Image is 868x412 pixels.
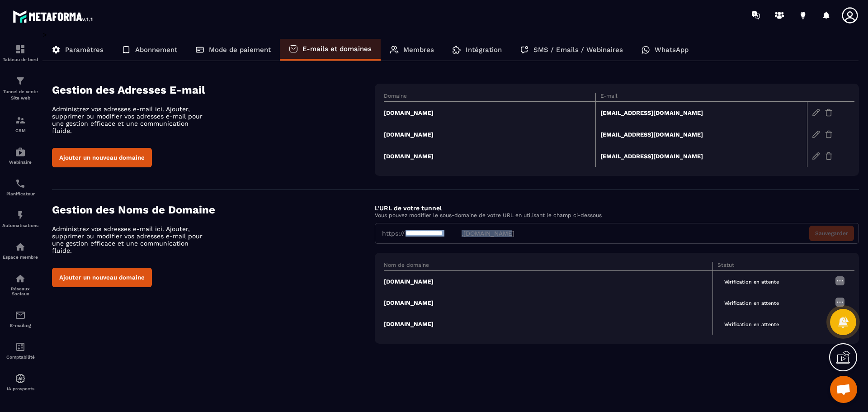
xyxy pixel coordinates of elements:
img: automations [15,147,26,157]
img: email [15,310,26,321]
td: [DOMAIN_NAME] [384,102,595,124]
span: Vérification en attente [717,277,786,287]
img: trash-gr.2c9399ab.svg [825,152,833,160]
th: Domaine [384,93,595,102]
img: trash-gr.2c9399ab.svg [825,109,833,117]
a: accountantaccountantComptabilité [2,335,38,366]
th: E-mail [595,93,807,102]
img: edit-gr.78e3acdd.svg [812,130,820,138]
p: Intégration [466,46,502,54]
p: Automatisations [2,223,38,228]
p: Planificateur [2,191,38,196]
a: emailemailE-mailing [2,303,38,335]
h4: Gestion des Adresses E-mail [52,84,375,96]
div: > [42,30,859,357]
img: social-network [15,273,26,284]
h4: Gestion des Noms de Domaine [52,204,375,216]
p: Tableau de bord [2,57,38,62]
span: Vérification en attente [717,298,786,308]
img: formation [15,76,26,86]
img: automations [15,242,26,252]
img: more [835,297,845,308]
a: automationsautomationsEspace membre [2,235,38,266]
th: Nom de domaine [384,262,712,271]
p: E-mailing [2,323,38,328]
td: [EMAIL_ADDRESS][DOMAIN_NAME] [595,123,807,145]
p: Mode de paiement [209,46,271,54]
p: Tunnel de vente Site web [2,89,38,101]
p: Abonnement [135,46,177,54]
p: Espace membre [2,255,38,260]
p: Membres [403,46,434,54]
p: Paramètres [65,46,104,54]
p: CRM [2,128,38,133]
td: [EMAIL_ADDRESS][DOMAIN_NAME] [595,145,807,167]
img: automations [15,373,26,384]
img: edit-gr.78e3acdd.svg [812,109,820,117]
a: schedulerschedulerPlanificateur [2,171,38,203]
p: Administrez vos adresses e-mail ici. Ajouter, supprimer ou modifier vos adresses e-mail pour une ... [52,105,210,134]
p: Webinaire [2,160,38,165]
img: logo [13,8,94,24]
p: Comptabilité [2,355,38,360]
label: L'URL de votre tunnel [375,204,442,212]
img: edit-gr.78e3acdd.svg [812,152,820,160]
a: automationsautomationsAutomatisations [2,203,38,235]
td: [DOMAIN_NAME] [384,123,595,145]
td: [DOMAIN_NAME] [384,145,595,167]
img: trash-gr.2c9399ab.svg [825,130,833,138]
div: Ouvrir le chat [830,376,857,403]
a: social-networksocial-networkRéseaux Sociaux [2,266,38,303]
button: Ajouter un nouveau domaine [52,268,152,287]
a: formationformationTunnel de vente Site web [2,69,38,108]
img: automations [15,210,26,221]
td: [EMAIL_ADDRESS][DOMAIN_NAME] [595,102,807,124]
img: more [835,275,845,286]
td: [DOMAIN_NAME] [384,313,712,335]
span: Vérification en attente [717,319,786,330]
a: formationformationCRM [2,108,38,140]
th: Statut [712,262,830,271]
p: Vous pouvez modifier le sous-domaine de votre URL en utilisant le champ ci-dessous [375,212,859,218]
td: [DOMAIN_NAME] [384,292,712,313]
img: scheduler [15,178,26,189]
td: [DOMAIN_NAME] [384,271,712,293]
a: automationsautomationsWebinaire [2,140,38,171]
p: IA prospects [2,386,38,391]
a: formationformationTableau de bord [2,37,38,69]
img: formation [15,115,26,126]
p: WhatsApp [655,46,689,54]
p: Administrez vos adresses e-mail ici. Ajouter, supprimer ou modifier vos adresses e-mail pour une ... [52,225,210,254]
button: Ajouter un nouveau domaine [52,148,152,167]
p: Réseaux Sociaux [2,286,38,296]
img: formation [15,44,26,55]
img: accountant [15,341,26,352]
p: SMS / Emails / Webinaires [533,46,623,54]
p: E-mails et domaines [302,45,372,53]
